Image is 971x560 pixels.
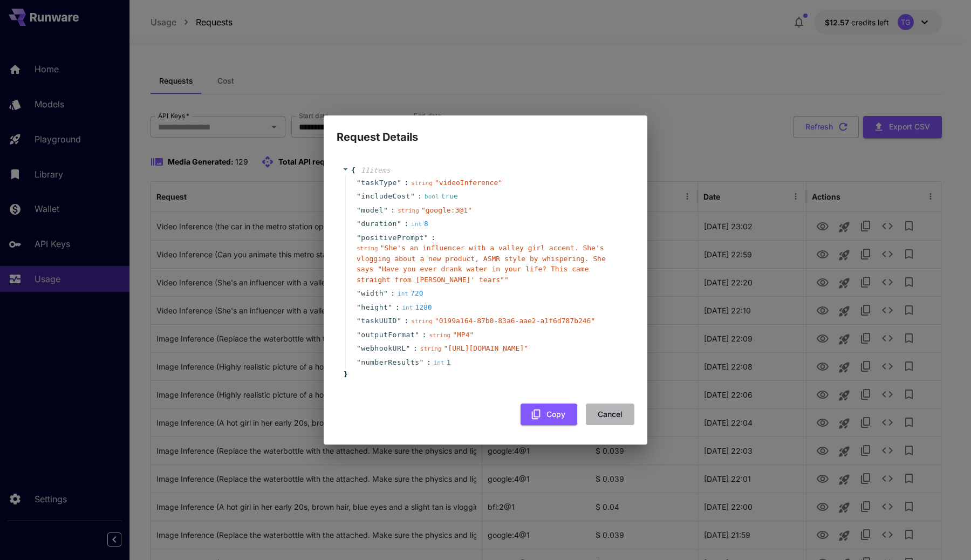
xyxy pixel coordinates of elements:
[411,318,433,325] span: string
[427,357,431,368] span: :
[411,221,422,228] span: int
[384,206,388,214] span: "
[361,330,415,340] span: outputFormat
[361,288,384,299] span: width
[324,115,647,146] h2: Request Details
[361,316,397,326] span: taskUUID
[421,206,472,214] span: " google:3@1 "
[411,218,428,229] div: 8
[404,218,408,229] span: :
[388,303,392,311] span: "
[420,345,442,352] span: string
[361,205,384,216] span: model
[397,317,401,325] span: "
[357,303,361,311] span: "
[415,331,419,339] span: "
[397,179,401,187] span: "
[357,344,361,352] span: "
[418,191,422,202] span: :
[357,317,361,325] span: "
[357,244,606,284] span: " She's an influencer with a valley girl accent. She's vlogging about a new product, ASMR style b...
[398,288,423,299] div: 720
[453,331,474,339] span: " MP4 "
[357,220,361,228] span: "
[411,180,433,187] span: string
[431,233,435,243] span: :
[422,330,427,340] span: :
[434,357,451,368] div: 1
[397,220,401,228] span: "
[402,302,432,313] div: 1280
[357,245,378,252] span: string
[361,233,424,243] span: positivePrompt
[361,343,406,354] span: webhookURL
[357,234,361,242] span: "
[404,316,408,326] span: :
[435,179,502,187] span: " videoInference "
[395,302,400,313] span: :
[425,193,439,200] span: bool
[361,302,388,313] span: height
[357,206,361,214] span: "
[402,304,413,311] span: int
[357,289,361,297] span: "
[361,357,419,368] span: numberResults
[357,192,361,200] span: "
[434,359,445,366] span: int
[357,358,361,366] span: "
[429,332,450,339] span: string
[406,344,411,352] span: "
[411,192,415,200] span: "
[404,177,408,188] span: :
[361,177,397,188] span: taskType
[351,165,355,176] span: {
[391,205,395,216] span: :
[357,331,361,339] span: "
[444,344,529,352] span: " [URL][DOMAIN_NAME] "
[391,288,395,299] span: :
[424,234,428,242] span: "
[361,191,411,202] span: includeCost
[361,166,391,174] span: 11 item s
[435,317,595,325] span: " 0199a164-87b0-83a6-aae2-a1f6d787b246 "
[425,191,458,202] div: true
[384,289,388,297] span: "
[398,207,419,214] span: string
[586,404,634,426] button: Cancel
[521,404,577,426] button: Copy
[413,343,418,354] span: :
[420,358,424,366] span: "
[398,290,408,297] span: int
[361,218,397,229] span: duration
[342,369,348,380] span: }
[357,179,361,187] span: "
